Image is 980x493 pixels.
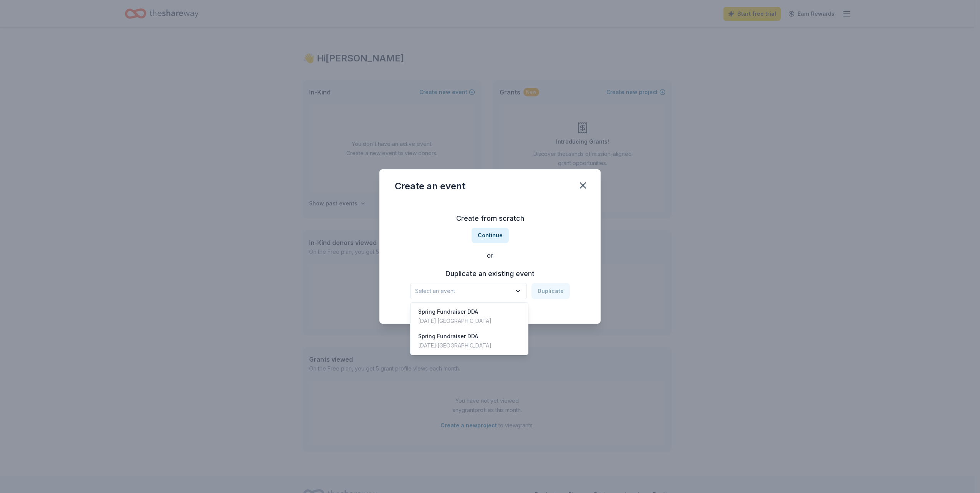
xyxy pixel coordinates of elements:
[410,283,527,299] button: Select an event
[418,316,492,326] div: [DATE] · [GEOGRAPHIC_DATA]
[410,302,528,355] div: Select an event
[418,307,492,316] div: Spring Fundraiser DDA
[415,286,511,296] span: Select an event
[418,341,492,350] div: [DATE] · [GEOGRAPHIC_DATA]
[418,332,492,341] div: Spring Fundraiser DDA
